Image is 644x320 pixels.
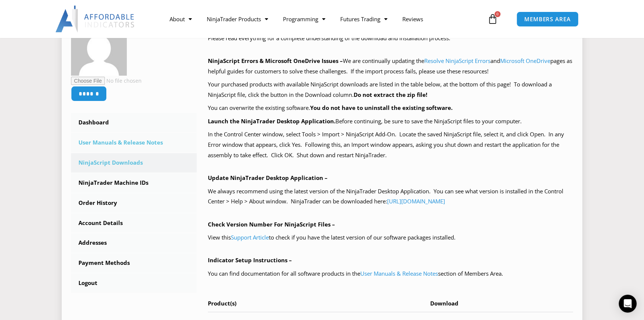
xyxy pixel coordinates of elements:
nav: Menu [162,10,486,28]
a: Logout [71,273,197,293]
nav: Account pages [71,113,197,293]
p: View this to check if you have the latest version of our software packages installed. [208,232,573,243]
a: Account Details [71,213,197,233]
img: LogoAI | Affordable Indicators – NinjaTrader [55,6,135,32]
a: 0 [476,8,509,30]
p: You can overwrite the existing software. [208,103,573,113]
span: Download [430,300,458,307]
a: Order History [71,193,197,213]
b: Update NinjaTrader Desktop Application – [208,174,328,181]
a: Support Article [231,234,269,241]
a: Addresses [71,233,197,253]
p: Before continuing, be sure to save the NinjaScript files to your computer. [208,116,573,127]
a: About [162,10,199,28]
b: Do not extract the zip file! [354,91,427,98]
a: Programming [276,10,333,28]
a: MEMBERS AREA [516,12,579,27]
a: User Manuals & Release Notes [360,270,438,277]
a: [URL][DOMAIN_NAME] [387,197,445,205]
a: NinjaTrader Products [199,10,276,28]
p: We are continually updating the and pages as helpful guides for customers to solve these challeng... [208,56,573,77]
b: Launch the NinjaTrader Desktop Application. [208,117,335,125]
p: We always recommend using the latest version of the NinjaTrader Desktop Application. You can see ... [208,186,573,207]
b: Check Version Number For NinjaScript Files – [208,221,335,228]
a: Dashboard [71,113,197,132]
a: Microsoft OneDrive [500,57,550,64]
a: NinjaScript Downloads [71,153,197,172]
p: You can find documentation for all software products in the section of Members Area. [208,269,573,279]
span: 0 [495,11,500,17]
p: Your purchased products with available NinjaScript downloads are listed in the table below, at th... [208,79,573,100]
span: MEMBERS AREA [524,16,571,22]
img: ac974291a839e530e3b0d0836803cbfac3ce4c2971ff988dd21cbcd4e13e56aa [71,20,127,76]
a: User Manuals & Release Notes [71,133,197,152]
a: Resolve NinjaScript Errors [424,57,490,64]
b: Indicator Setup Instructions – [208,256,292,264]
a: Futures Trading [333,10,395,28]
b: NinjaScript Errors & Microsoft OneDrive Issues – [208,57,343,64]
a: Payment Methods [71,253,197,273]
p: In the Control Center window, select Tools > Import > NinjaScript Add-On. Locate the saved NinjaS... [208,129,573,161]
div: Open Intercom Messenger [619,295,637,313]
span: Product(s) [208,300,236,307]
a: Reviews [395,10,431,28]
p: Please read everything for a complete understanding of the download and installation process. [208,33,573,44]
a: NinjaTrader Machine IDs [71,173,197,193]
b: You do not have to uninstall the existing software. [310,104,453,111]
